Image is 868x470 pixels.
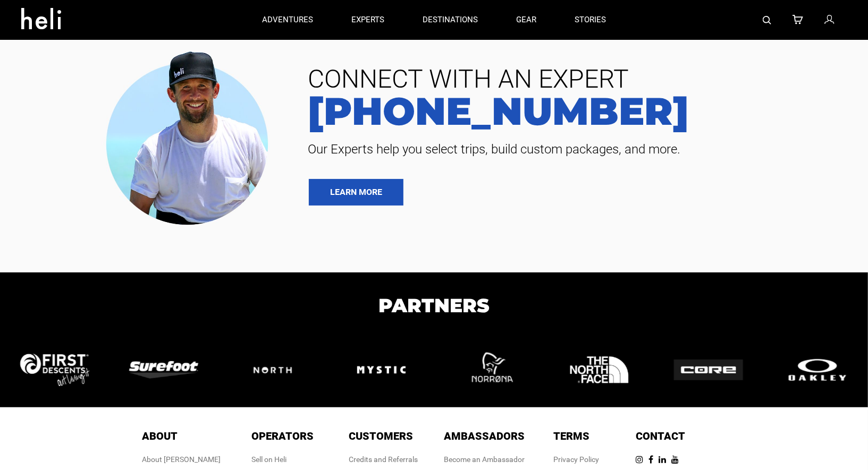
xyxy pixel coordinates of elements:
[238,352,307,388] img: logo
[783,356,852,383] img: logo
[129,361,198,378] img: logo
[554,455,600,464] a: Privacy Policy
[674,360,743,381] img: logo
[566,337,633,403] img: logo
[349,430,414,442] span: Customers
[142,430,178,442] span: About
[554,430,590,442] span: Terms
[309,179,403,206] a: LEARN MORE
[444,455,525,464] a: Become an Ambassador
[262,14,313,25] p: adventures
[763,16,771,24] img: search-bar-icon.svg
[98,42,284,230] img: contact our team
[300,66,852,92] span: CONNECT WITH AN EXPERT
[457,337,524,403] img: logo
[444,430,525,442] span: Ambassadors
[351,14,384,25] p: experts
[142,454,221,465] div: About [PERSON_NAME]
[300,92,852,130] a: [PHONE_NUMBER]
[251,430,314,442] span: Operators
[348,337,415,403] img: logo
[423,14,478,25] p: destinations
[20,354,89,386] img: logo
[300,141,852,158] span: Our Experts help you select trips, build custom packages, and more.
[251,454,314,465] div: Sell on Heli
[349,455,418,464] a: Credits and Referrals
[636,430,686,442] span: Contact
